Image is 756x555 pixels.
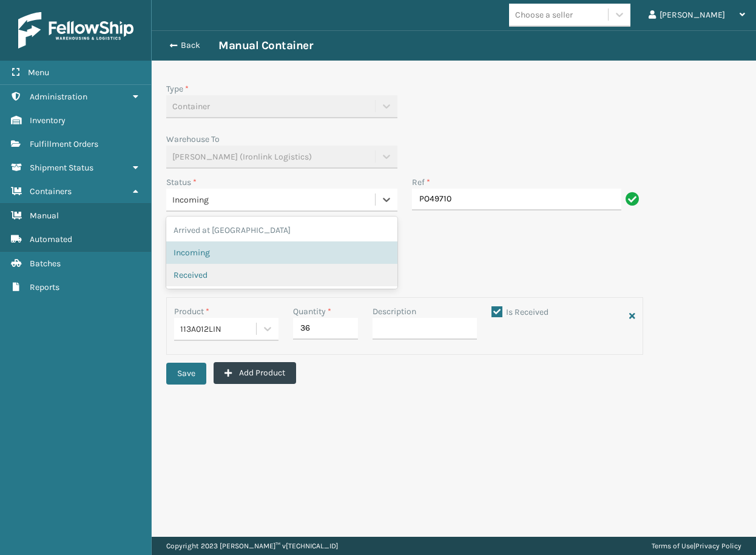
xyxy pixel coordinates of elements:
h3: Manual Container [218,38,312,53]
label: Ref [412,176,430,189]
button: Back [163,40,218,51]
span: Manual [30,210,59,221]
span: Arrived at [GEOGRAPHIC_DATA] [174,224,291,237]
span: 113A012LIN [180,323,221,335]
p: Copyright 2023 [PERSON_NAME]™ v [TECHNICAL_ID] [166,537,338,555]
label: Is Received [491,307,548,317]
label: Warehouse To [166,134,220,144]
span: Inventory [30,115,66,126]
span: Received [174,269,208,281]
button: Add Product [214,362,296,384]
label: Description [373,305,416,318]
a: Privacy Policy [695,542,741,550]
h2: Container Products [166,268,643,290]
label: Status [166,177,197,187]
span: Automated [30,234,72,244]
span: Fulfillment Orders [30,139,98,149]
span: Containers [30,186,72,197]
span: Administration [30,92,87,102]
span: Shipment Status [30,163,93,173]
label: Quantity [293,305,331,318]
label: Product [174,306,209,317]
span: Incoming [172,193,209,206]
div: | [652,537,741,555]
div: Choose a seller [515,8,573,21]
label: Type [166,84,189,94]
span: Incoming [174,246,210,259]
span: Menu [28,67,49,78]
span: Batches [30,258,61,269]
span: Reports [30,282,59,292]
img: logo [18,12,133,49]
a: Terms of Use [652,542,694,550]
button: Save [166,363,206,385]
